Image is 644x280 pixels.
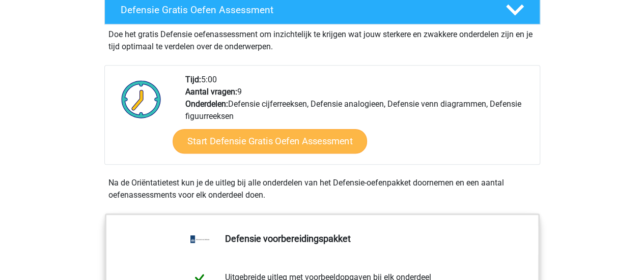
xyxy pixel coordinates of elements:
[185,75,201,84] b: Tijd:
[104,24,540,53] div: Doe het gratis Defensie oefenassessment om inzichtelijk te krijgen wat jouw sterkere en zwakkere ...
[185,99,228,109] b: Onderdelen:
[121,4,489,16] h4: Defensie Gratis Oefen Assessment
[173,129,367,153] a: Start Defensie Gratis Oefen Assessment
[178,74,539,164] div: 5:00 9 Defensie cijferreeksen, Defensie analogieen, Defensie venn diagrammen, Defensie figuurreeksen
[104,177,540,201] div: Na de Oriëntatietest kun je de uitleg bij alle onderdelen van het Defensie-oefenpakket doornemen ...
[185,87,237,97] b: Aantal vragen:
[116,74,167,125] img: Klok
